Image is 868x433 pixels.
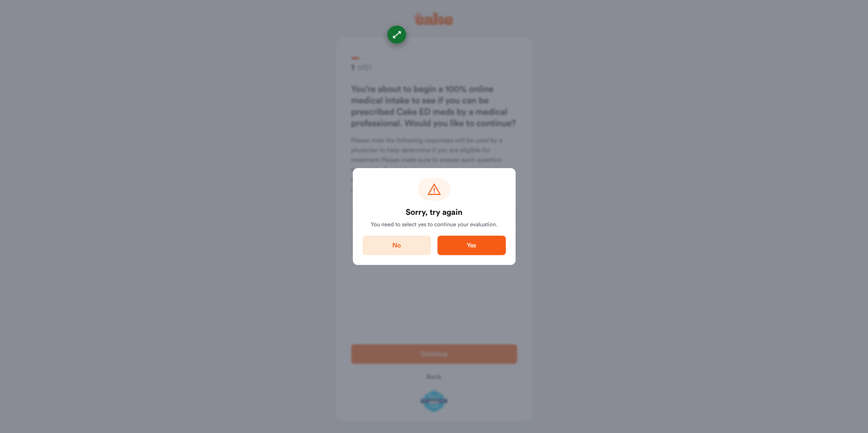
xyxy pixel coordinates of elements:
[392,242,401,249] span: No
[437,236,506,255] button: Yes
[363,236,431,255] button: No
[363,178,506,229] div: You need to select yes to continue your evaluation.
[363,208,506,217] strong: Sorry, try again
[467,242,477,249] span: Yes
